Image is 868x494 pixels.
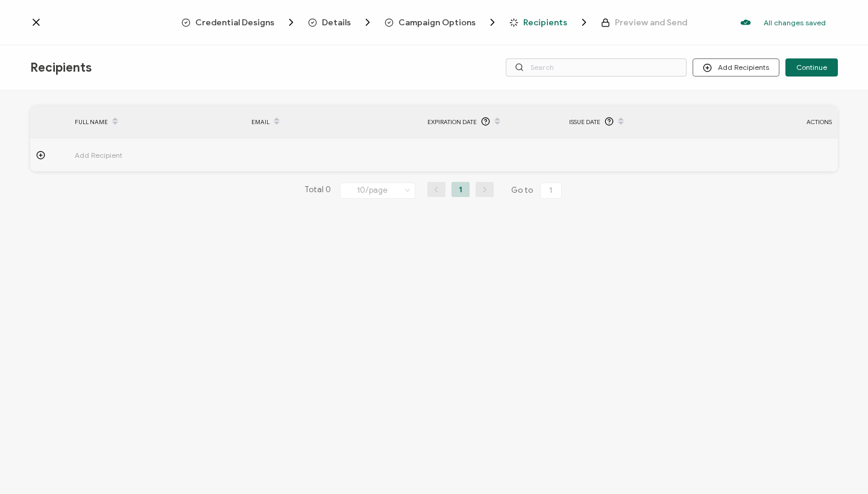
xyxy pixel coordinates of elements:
span: Campaign Options [385,16,498,28]
li: 1 [451,182,470,197]
span: Preview and Send [615,18,687,27]
span: Expiration Date [427,115,477,129]
p: All changes saved [764,18,826,27]
iframe: Chat Widget [808,436,868,494]
input: Search [506,58,687,77]
span: Preview and Send [601,18,687,27]
span: Total 0 [304,182,331,199]
span: Issue Date [569,115,600,129]
span: Recipients [30,60,92,75]
button: Continue [785,58,838,77]
div: FULL NAME [69,111,245,132]
span: Recipients [509,16,590,28]
button: Add Recipients [693,58,779,77]
span: Details [322,18,351,27]
span: Add Recipient [75,148,189,162]
input: Select [340,183,415,199]
div: ACTIONS [723,115,838,129]
div: Breadcrumb [181,16,687,28]
span: Go to [511,182,564,199]
span: Credential Designs [181,16,297,28]
span: Campaign Options [398,18,476,27]
span: Details [308,16,374,28]
span: Credential Designs [195,18,274,27]
span: Recipients [523,18,567,27]
div: EMAIL [245,111,422,132]
span: Continue [796,64,827,71]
